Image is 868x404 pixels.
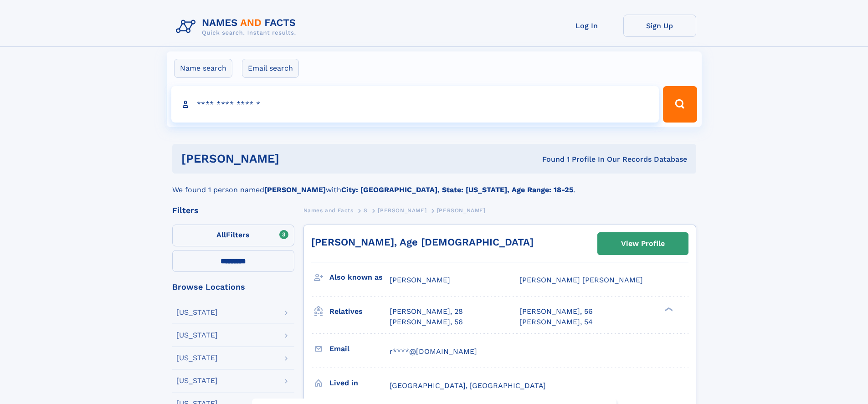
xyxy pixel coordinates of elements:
a: [PERSON_NAME], 56 [390,317,463,327]
a: [PERSON_NAME], 56 [519,307,593,317]
img: Logo Names and Facts [172,15,303,39]
a: Log In [550,15,623,37]
div: ❯ [663,307,673,312]
div: Found 1 Profile In Our Records Database [411,154,687,164]
span: All [216,230,226,239]
b: [PERSON_NAME] [264,185,326,194]
h3: Lived in [329,375,390,391]
span: [GEOGRAPHIC_DATA], [GEOGRAPHIC_DATA] [390,381,546,390]
span: [PERSON_NAME] [PERSON_NAME] [519,276,643,284]
div: [US_STATE] [176,354,218,362]
div: Filters [172,206,294,215]
span: S [364,207,368,214]
a: Sign Up [623,15,696,37]
a: Names and Facts [303,205,354,216]
div: We found 1 person named with . [172,174,696,195]
div: [US_STATE] [176,332,218,339]
span: [PERSON_NAME] [378,207,426,214]
a: [PERSON_NAME] [378,205,426,216]
span: [PERSON_NAME] [390,276,450,284]
button: Search Button [663,86,697,123]
span: [PERSON_NAME] [437,207,486,214]
h3: Email [329,341,390,357]
h3: Relatives [329,304,390,319]
label: Name search [174,59,232,78]
a: [PERSON_NAME], 54 [519,317,593,327]
a: [PERSON_NAME], 28 [390,307,463,317]
h1: [PERSON_NAME] [181,153,411,164]
h3: Also known as [329,270,390,285]
a: View Profile [598,233,688,255]
label: Email search [242,59,299,78]
div: [US_STATE] [176,309,218,316]
a: [PERSON_NAME], Age [DEMOGRAPHIC_DATA] [311,236,534,248]
b: City: [GEOGRAPHIC_DATA], State: [US_STATE], Age Range: 18-25 [341,185,573,194]
div: Browse Locations [172,283,294,291]
input: search input [171,86,659,123]
label: Filters [172,225,294,246]
a: S [364,205,368,216]
div: View Profile [621,233,665,254]
div: [US_STATE] [176,377,218,384]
